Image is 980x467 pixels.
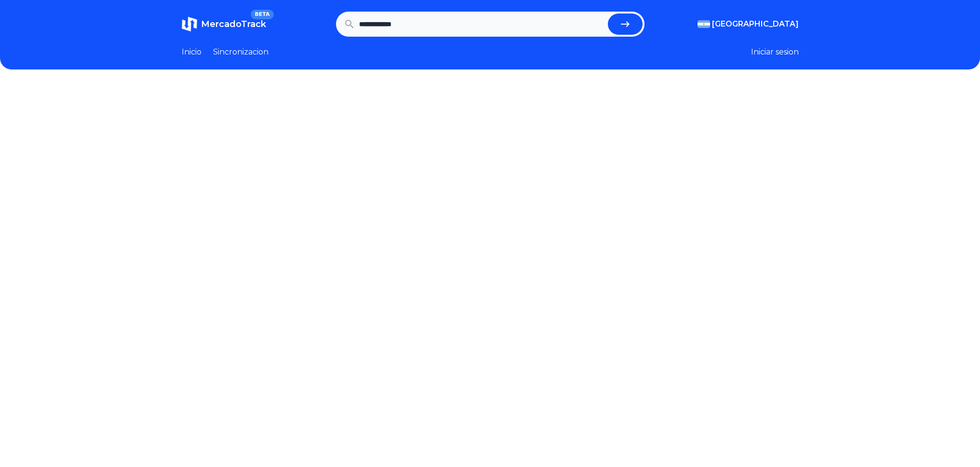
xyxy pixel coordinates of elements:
[698,18,799,30] button: [GEOGRAPHIC_DATA]
[251,10,273,19] span: BETA
[751,46,799,58] button: Iniciar sesion
[182,16,197,32] img: MercadoTrack
[712,18,799,30] span: [GEOGRAPHIC_DATA]
[213,46,268,58] a: Sincronizacion
[201,19,266,29] span: MercadoTrack
[182,16,266,32] a: MercadoTrackBETA
[182,46,201,58] a: Inicio
[698,20,710,28] img: Argentina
